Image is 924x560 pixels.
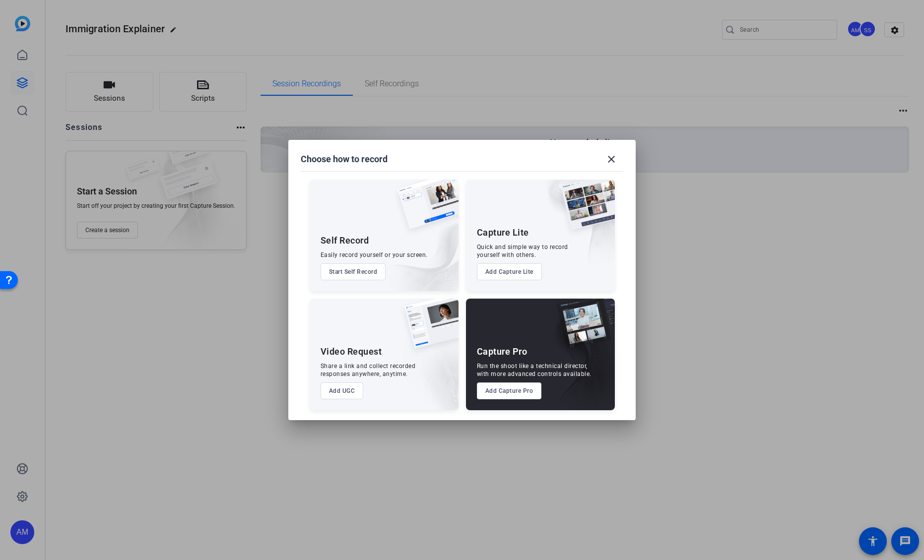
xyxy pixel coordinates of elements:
[477,263,542,280] button: Add Capture Lite
[477,382,542,399] button: Add Capture Pro
[301,153,388,165] h1: Choose how to record
[477,362,592,378] div: Run the shoot like a technical director, with more advanced controls available.
[397,299,459,359] img: ugc-content.png
[321,346,382,358] div: Video Request
[321,263,386,280] button: Start Self Record
[541,311,615,410] img: embarkstudio-capture-pro.png
[390,180,459,239] img: self-record.png
[321,362,416,378] div: Share a link and collect recorded responses anywhere, anytime.
[321,382,364,399] button: Add UGC
[477,346,528,358] div: Capture Pro
[477,243,568,259] div: Quick and simple way to record yourself with others.
[526,180,615,279] img: embarkstudio-capture-lite.png
[321,235,369,247] div: Self Record
[372,201,459,291] img: embarkstudio-self-record.png
[553,180,615,240] img: capture-lite.png
[549,299,615,359] img: capture-pro.png
[321,251,428,259] div: Easily record yourself or your screen.
[605,153,617,165] mat-icon: close
[401,329,459,410] img: embarkstudio-ugc-content.png
[477,227,529,239] div: Capture Lite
